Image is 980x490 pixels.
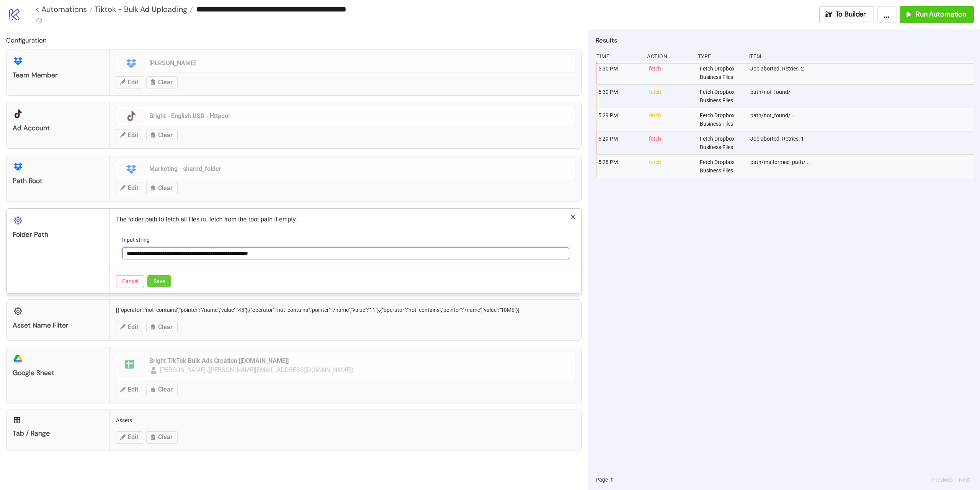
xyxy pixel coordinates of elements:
[957,475,972,484] button: Next
[598,85,643,108] div: 5:30 PM
[35,5,93,13] a: < Automations
[648,85,693,108] div: fetch
[122,236,155,244] label: Input string
[6,35,582,45] h2: Configuration
[748,49,974,64] div: Item
[598,61,643,84] div: 5:30 PM
[697,49,742,64] div: Type
[699,85,744,108] div: Fetch Dropbox Business Files
[596,475,608,484] span: Page
[648,61,693,84] div: fetch
[750,108,976,131] div: path/not_found/...
[750,131,976,154] div: Job aborted. Retries: 1
[930,475,955,484] button: Previous
[836,10,866,19] span: To Builder
[13,230,103,239] div: Folder Path
[877,6,897,23] button: ...
[750,155,976,178] div: path/malformed_path/...
[116,215,575,224] p: The folder path to fetch all files in, fetch from the root path if empty.
[750,61,976,84] div: Job aborted. Retries: 2
[646,49,691,64] div: Action
[648,155,693,178] div: fetch
[699,61,744,84] div: Fetch Dropbox Business Files
[93,5,193,13] a: Tiktok - Bulk Ad Uploading
[596,49,641,64] div: Time
[699,131,744,154] div: Fetch Dropbox Business Files
[598,131,643,154] div: 5:29 PM
[154,278,165,284] span: Save
[608,475,616,484] button: 1
[596,35,974,45] h2: Results
[916,10,966,19] span: Run Automation
[147,275,171,287] button: Save
[819,6,874,23] button: To Builder
[900,6,974,23] button: Run Automation
[93,4,187,14] span: Tiktok - Bulk Ad Uploading
[648,131,693,154] div: fetch
[699,108,744,131] div: Fetch Dropbox Business Files
[598,108,643,131] div: 5:29 PM
[699,155,744,178] div: Fetch Dropbox Business Files
[116,275,144,287] button: Cancel
[570,215,576,220] span: close
[750,85,976,108] div: path/not_found/
[598,155,643,178] div: 5:28 PM
[648,108,693,131] div: fetch
[122,278,138,284] span: Cancel
[122,247,569,259] input: Input string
